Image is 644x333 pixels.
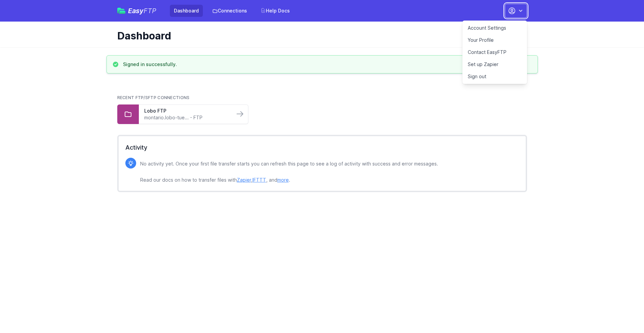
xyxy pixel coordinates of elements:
[462,22,527,34] a: Account Settings
[462,70,527,83] a: Sign out
[117,8,125,14] img: easyftp_logo.png
[252,177,266,183] a: IFTTT
[462,34,527,46] a: Your Profile
[117,95,527,100] h2: Recent FTP/SFTP Connections
[256,5,294,17] a: Help Docs
[170,5,203,17] a: Dashboard
[462,58,527,70] a: Set up Zapier
[277,177,289,183] a: more
[117,30,522,42] h1: Dashboard
[125,143,519,152] h2: Activity
[610,299,636,325] iframe: Drift Widget Chat Controller
[144,108,229,114] a: Lobo FTP
[144,114,229,121] a: montario.lobo-tue... - FTP
[237,177,251,183] a: Zapier
[144,7,156,15] span: FTP
[123,61,177,68] h3: Signed in successfully.
[140,160,438,184] p: No activity yet. Once your first file transfer starts you can refresh this page to see a log of a...
[128,7,156,14] span: Easy
[462,46,527,58] a: Contact EasyFTP
[208,5,251,17] a: Connections
[117,7,156,14] a: EasyFTP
